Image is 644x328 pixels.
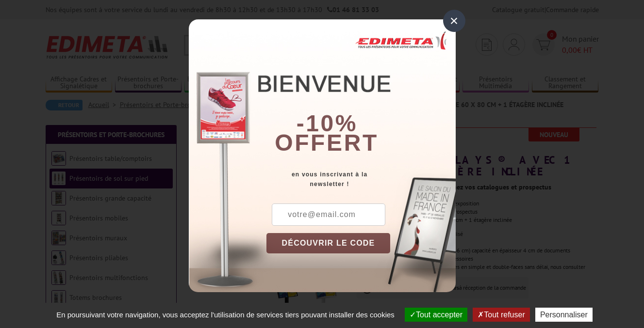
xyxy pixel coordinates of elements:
[272,203,385,226] input: votre@email.com
[266,233,391,253] button: DÉCOUVRIR LE CODE
[266,170,456,189] div: en vous inscrivant à la newsletter !
[535,308,593,322] button: Personnaliser (fenêtre modale)
[297,110,358,136] b: -10%
[51,311,399,319] span: En poursuivant votre navigation, vous acceptez l'utilisation de services tiers pouvant installer ...
[473,308,529,322] button: Tout refuser
[275,130,379,156] font: offert
[443,10,465,32] div: ×
[405,308,467,322] button: Tout accepter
